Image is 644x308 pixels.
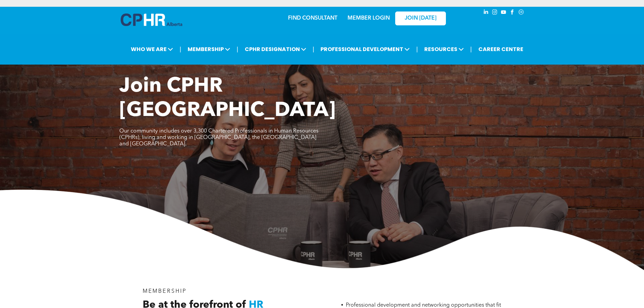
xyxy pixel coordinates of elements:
[348,16,390,21] a: MEMBER LOGIN
[405,15,436,22] span: JOIN [DATE]
[422,43,466,55] span: RESOURCES
[518,8,525,18] a: Social network
[476,43,525,55] a: CAREER CENTRE
[509,8,516,18] a: facebook
[143,289,187,294] span: MEMBERSHIP
[491,8,499,18] a: instagram
[500,8,507,18] a: youtube
[416,42,418,56] li: |
[288,16,337,21] a: FIND CONSULTANT
[180,42,181,56] li: |
[119,128,318,147] span: Our community includes over 3,300 Chartered Professionals in Human Resources (CPHRs), living and ...
[186,43,232,55] span: MEMBERSHIP
[119,76,336,121] span: Join CPHR [GEOGRAPHIC_DATA]
[318,43,412,55] span: PROFESSIONAL DEVELOPMENT
[129,43,175,55] span: WHO WE ARE
[121,14,182,26] img: A blue and white logo for cp alberta
[482,8,490,18] a: linkedin
[313,42,314,56] li: |
[243,43,308,55] span: CPHR DESIGNATION
[395,11,446,25] a: JOIN [DATE]
[237,42,238,56] li: |
[470,42,472,56] li: |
